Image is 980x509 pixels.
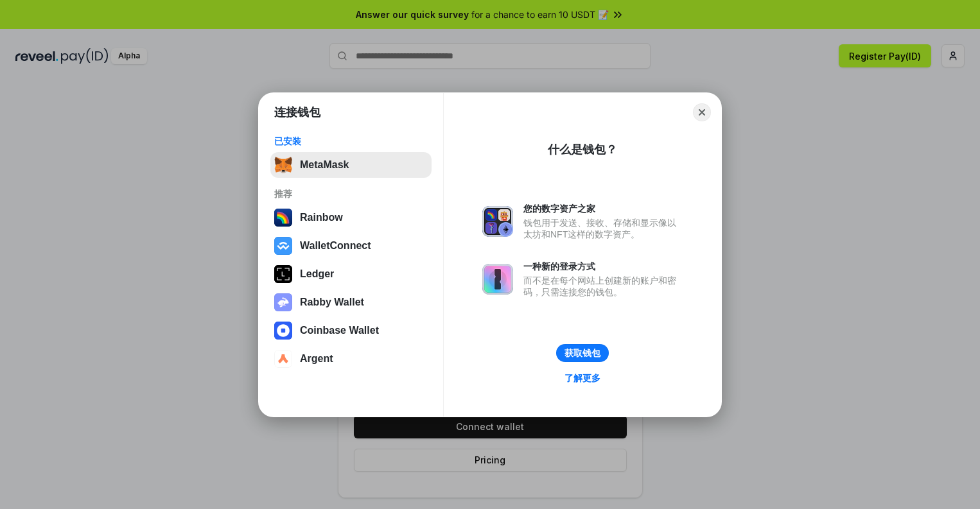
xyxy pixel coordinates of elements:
div: Coinbase Wallet [300,325,379,336]
img: svg+xml,%3Csvg%20width%3D%2228%22%20height%3D%2228%22%20viewBox%3D%220%200%2028%2028%22%20fill%3D... [274,237,292,255]
h1: 连接钱包 [274,105,320,120]
button: WalletConnect [270,233,432,259]
img: svg+xml,%3Csvg%20width%3D%22120%22%20height%3D%22120%22%20viewBox%3D%220%200%20120%20120%22%20fil... [274,209,292,227]
div: 获取钱包 [564,347,600,359]
a: 了解更多 [557,370,608,386]
div: 而不是在每个网站上创建新的账户和密码，只需连接您的钱包。 [523,275,683,298]
img: svg+xml,%3Csvg%20xmlns%3D%22http%3A%2F%2Fwww.w3.org%2F2000%2Fsvg%22%20width%3D%2228%22%20height%3... [274,265,292,283]
button: 获取钱包 [556,344,609,362]
button: Rainbow [270,205,432,230]
div: 钱包用于发送、接收、存储和显示像以太坊和NFT这样的数字资产。 [523,217,683,240]
div: 已安装 [274,135,428,147]
img: svg+xml,%3Csvg%20xmlns%3D%22http%3A%2F%2Fwww.w3.org%2F2000%2Fsvg%22%20fill%3D%22none%22%20viewBox... [274,293,292,311]
div: Ledger [300,268,334,280]
div: 一种新的登录方式 [523,261,683,272]
div: 什么是钱包？ [548,142,617,157]
div: Argent [300,353,333,365]
button: Coinbase Wallet [270,318,432,343]
button: Ledger [270,261,432,287]
button: Close [693,103,711,121]
div: 推荐 [274,188,428,200]
div: Rainbow [300,212,343,223]
div: Rabby Wallet [300,297,364,308]
img: svg+xml,%3Csvg%20xmlns%3D%22http%3A%2F%2Fwww.w3.org%2F2000%2Fsvg%22%20fill%3D%22none%22%20viewBox... [482,206,513,237]
div: WalletConnect [300,240,371,252]
img: svg+xml,%3Csvg%20xmlns%3D%22http%3A%2F%2Fwww.w3.org%2F2000%2Fsvg%22%20fill%3D%22none%22%20viewBox... [482,264,513,295]
img: svg+xml,%3Csvg%20fill%3D%22none%22%20height%3D%2233%22%20viewBox%3D%220%200%2035%2033%22%20width%... [274,156,292,174]
img: svg+xml,%3Csvg%20width%3D%2228%22%20height%3D%2228%22%20viewBox%3D%220%200%2028%2028%22%20fill%3D... [274,350,292,368]
div: 了解更多 [564,372,600,384]
button: Argent [270,346,432,372]
button: Rabby Wallet [270,289,432,315]
img: svg+xml,%3Csvg%20width%3D%2228%22%20height%3D%2228%22%20viewBox%3D%220%200%2028%2028%22%20fill%3D... [274,322,292,340]
button: MetaMask [270,152,432,178]
div: 您的数字资产之家 [523,203,683,214]
div: MetaMask [300,159,349,171]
